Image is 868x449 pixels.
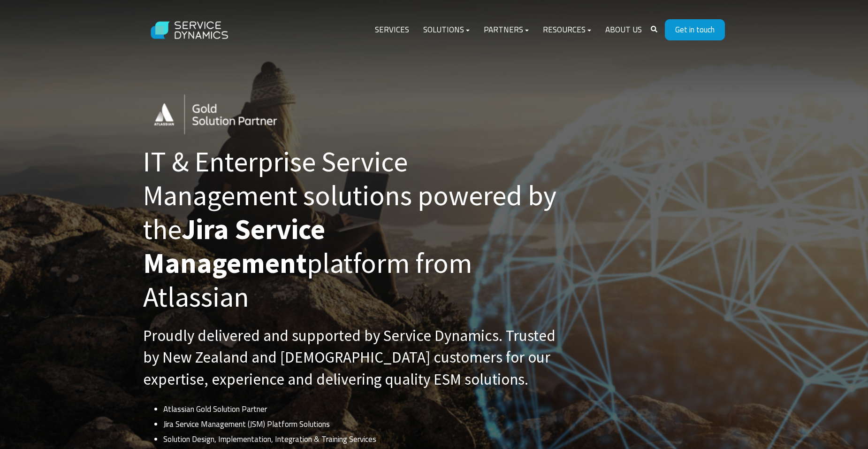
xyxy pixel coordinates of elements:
[163,417,565,432] li: Jira Service Management (JSM) Platform Solutions
[368,19,649,41] div: Navigation Menu
[665,19,725,40] a: Get in touch
[163,402,565,417] li: Atlassian Gold Solution Partner
[143,87,307,142] img: Gold-Solution-Partner-white--300x100
[416,19,477,41] a: Solutions
[598,19,649,41] a: About Us
[477,19,536,41] a: Partners
[143,145,565,314] h1: IT & Enterprise Service Management solutions powered by the platform from Atlassian
[143,12,237,48] img: Service Dynamics Logo - White
[163,432,565,447] li: Solution Design, Implementation, Integration & Training Services
[143,211,325,280] strong: Jira Service Management
[143,325,565,390] h3: Proudly delivered and supported by Service Dynamics. Trusted by New Zealand and [DEMOGRAPHIC_DATA...
[368,19,416,41] a: Services
[536,19,598,41] a: Resources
